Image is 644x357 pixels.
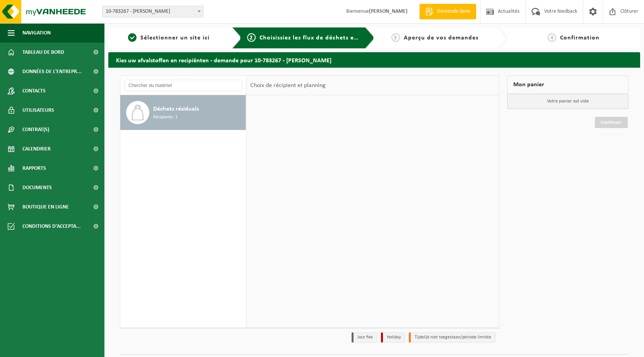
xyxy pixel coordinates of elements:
[507,75,629,94] div: Mon panier
[22,139,51,159] span: Calendrier
[409,332,495,343] li: Tijdelijk niet toegestaan/période limitée
[22,159,46,178] span: Rapports
[153,114,178,121] span: Récipients: 1
[22,101,54,120] span: Utilisateurs
[22,120,49,139] span: Contrat(s)
[128,33,137,42] span: 1
[153,104,199,114] span: Déchets résiduels
[352,332,377,343] li: Jour fixe
[120,95,246,130] button: Déchets résiduels Récipients: 1
[507,94,628,109] p: Votre panier est vide
[102,6,203,17] span: 10-783267 - LUCHET ADRIEN - SERAING
[381,332,405,343] li: Holiday
[22,217,81,236] span: Conditions d'accepta...
[260,35,388,41] span: Choisissiez les flux de déchets et récipients
[22,43,64,62] span: Tableau de bord
[247,33,256,42] span: 2
[140,35,210,41] span: Sélectionner un site ici
[22,197,69,217] span: Boutique en ligne
[404,35,478,41] span: Aperçu de vos demandes
[124,80,242,91] input: Chercher du matériel
[22,178,52,197] span: Documents
[22,23,51,43] span: Navigation
[595,117,628,128] a: Continuer
[246,76,330,95] div: Choix de récipient et planning
[108,52,640,67] h2: Kies uw afvalstoffen en recipiënten - demande pour 10-783267 - [PERSON_NAME]
[435,8,472,15] span: Demande devis
[22,62,82,81] span: Données de l'entrepr...
[419,4,476,19] a: Demande devis
[369,9,408,14] strong: [PERSON_NAME]
[548,33,556,42] span: 4
[22,81,46,101] span: Contacts
[112,33,226,43] a: 1Sélectionner un site ici
[391,33,400,42] span: 3
[102,6,203,17] span: 10-783267 - LUCHET ADRIEN - SERAING
[560,35,600,41] span: Confirmation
